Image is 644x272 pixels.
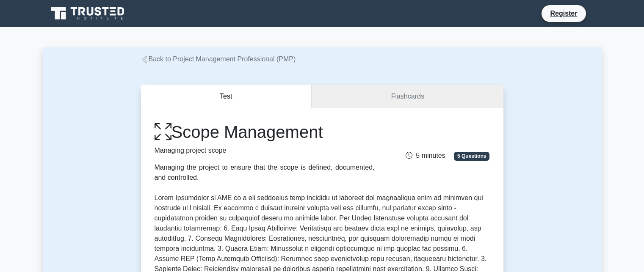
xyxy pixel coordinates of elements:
[155,122,375,142] h1: Scope Management
[454,152,489,160] span: 5 Questions
[141,85,312,109] button: Test
[406,152,445,159] span: 5 minutes
[155,162,375,183] div: Managing the project to ensure that the scope is defined, documented, and controlled.
[312,85,503,109] a: Flashcards
[545,8,582,19] a: Register
[141,55,296,63] a: Back to Project Management Professional (PMP)
[155,146,375,156] p: Managing project scope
